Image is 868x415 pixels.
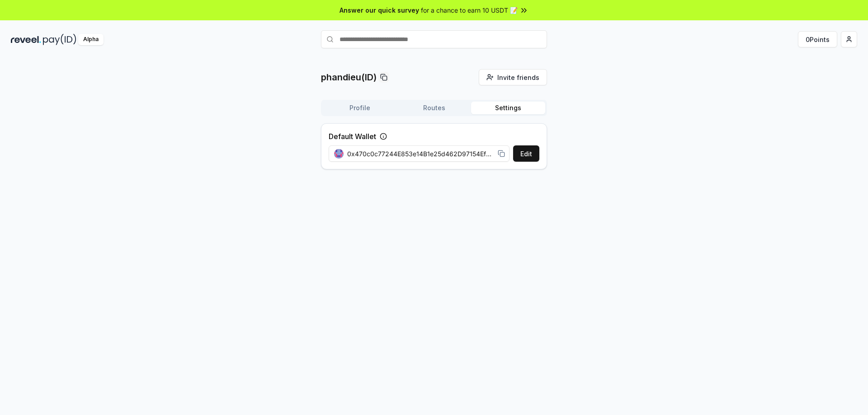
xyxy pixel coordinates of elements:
[11,34,41,45] img: reveel_dark
[321,71,377,84] p: phandieu(ID)
[497,73,539,82] span: Invite friends
[471,102,545,114] button: Settings
[798,31,837,47] button: 0Points
[329,131,376,142] label: Default Wallet
[397,102,471,114] button: Routes
[340,5,419,15] span: Answer our quick survey
[43,34,76,45] img: pay_id
[323,102,397,114] button: Profile
[78,34,104,45] div: Alpha
[479,69,547,85] button: Invite friends
[513,145,539,162] button: Edit
[347,149,494,159] span: 0x470c0c77244E853e14B1e25d462D97154Ef9Da87
[421,5,518,15] span: for a chance to earn 10 USDT 📝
